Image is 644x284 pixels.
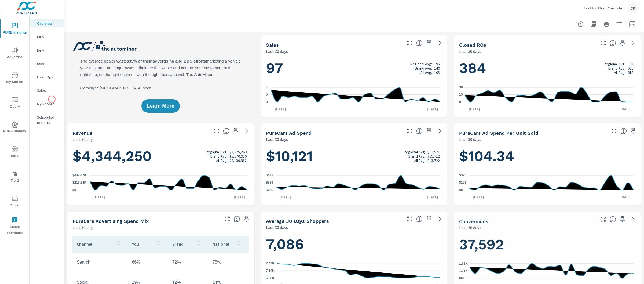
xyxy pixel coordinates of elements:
p: $12,571 [427,150,440,154]
div: New [30,46,64,54]
button: Make Fullscreen [599,39,608,47]
span: Save this to your personalized report [242,215,251,223]
p: [DATE] [465,106,484,112]
button: Apply Filters [614,19,625,30]
p: $4,139,982 [229,158,247,163]
button: Learn More [141,99,180,113]
p: Last 30 days [72,224,94,231]
span: Save this to your personalized report [618,215,627,224]
p: Last 30 days [72,136,94,143]
button: Make Fullscreen [405,127,414,135]
p: Brand [172,241,191,247]
p: Fixed Ops [37,74,59,80]
p: Sales [37,88,59,93]
p: $5,570,936 [229,154,247,158]
div: Used [30,60,64,68]
p: All Avg: [216,158,228,163]
p: Last 30 days [459,136,481,143]
text: 0 [459,100,461,104]
p: [DATE] [271,106,290,112]
button: Make Fullscreen [405,215,414,223]
a: See more details in report [436,215,444,223]
p: New [37,48,59,53]
span: This table looks at how you compare to the amount of budget you spend per channel as opposed to y... [234,216,240,222]
text: $432.47K [72,173,86,177]
p: Channel [77,241,111,247]
div: Scheduled Reports [30,113,64,127]
span: PURE Insights [2,23,28,36]
p: All Avg: [414,158,426,163]
p: Regional Avg: [206,150,228,154]
div: Fixed Ops [30,73,64,81]
p: [DATE] [90,194,109,200]
h5: Sales [266,42,279,48]
a: See more details in report [629,39,638,47]
p: Brand Avg: [408,154,426,158]
p: Regional Avg: [604,62,625,66]
p: You [132,241,151,247]
text: 7.43K [266,261,275,265]
h5: PureCars Ad Spend [266,130,312,136]
p: Last 30 days [266,48,288,54]
p: 616 [628,70,633,75]
p: Brand Avg: [415,66,432,70]
button: "Export Report to PDF" [588,19,599,30]
td: 72% [168,256,208,269]
p: National [213,241,231,247]
p: $13,722 [427,158,440,163]
span: Number of vehicles sold by the dealership over the selected date range. [Source: This data is sou... [416,40,423,46]
p: $3,575,269 [229,150,247,154]
text: 803 [459,276,464,280]
h1: $4,344,250 [72,147,249,165]
text: 7.14K [266,269,275,272]
text: $285 [266,188,273,192]
p: Regional Avg: [404,150,426,154]
p: 95 [436,62,440,66]
h1: $104.34 [459,147,635,165]
div: nav menu [0,16,29,238]
div: Sales [30,86,64,94]
td: Search [72,256,128,269]
span: My Market [2,72,28,85]
h1: $10,121 [266,147,442,165]
span: Number of Repair Orders Closed by the selected dealership group over the selected time range. [So... [610,40,616,46]
span: Driver [2,195,28,209]
button: Print Report [601,19,612,30]
a: See more details in report [436,127,444,135]
text: 6.86K [266,276,275,280]
h5: Closed ROs [459,42,486,48]
p: Brand Avg: [210,154,228,158]
text: 5 [266,93,268,97]
p: [DATE] [423,194,442,200]
p: Last 30 days [459,48,481,54]
h1: 97 [266,59,442,77]
span: Total sales revenue over the selected date range. [Source: This data is sourced from the dealer’s... [223,128,229,134]
div: My Report [30,100,64,108]
span: Total cost of media for all PureCars channels for the selected dealership group over the selected... [416,128,423,134]
div: CP [628,3,638,13]
p: 103 [434,70,440,75]
td: 66% [128,256,168,269]
button: Make Fullscreen [610,127,618,135]
button: Select Date Range [627,19,638,30]
text: 15 [459,93,463,97]
span: Save this to your personalized report [618,39,627,47]
button: Make Fullscreen [212,127,221,135]
text: 1.21K [459,269,468,273]
p: All Avg: [420,70,432,75]
p: Regional Avg: [410,62,432,66]
p: [DATE] [617,106,635,112]
p: Last 30 days [266,224,288,231]
p: Used [37,61,59,66]
p: 568 [628,62,633,66]
p: $19,712 [427,154,440,158]
span: Leave Feedback [2,217,28,236]
td: 78% [208,256,248,269]
text: $325 [459,173,466,177]
p: Last 30 days [266,136,288,143]
text: $163 [459,181,466,184]
text: 0 [266,100,268,104]
button: Make Fullscreen [405,39,414,47]
p: All Avg: [614,70,625,75]
text: 10 [266,85,270,89]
